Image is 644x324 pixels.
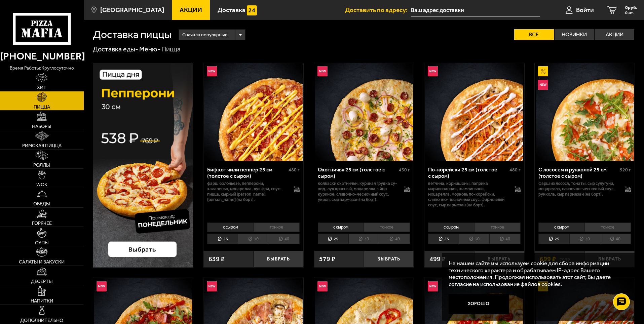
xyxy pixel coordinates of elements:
p: На нашем сайте мы используем cookie для сбора информации технического характера и обрабатываем IP... [449,260,624,288]
li: 40 [600,234,631,244]
span: Сначала популярные [182,29,227,41]
span: 480 г [289,167,300,173]
span: Доставка [218,7,245,13]
img: Новинка [428,66,438,76]
span: 579 ₽ [319,256,335,262]
img: По-корейски 25 см (толстое с сыром) [425,63,523,161]
li: 30 [459,234,489,244]
p: фарш из лосося, томаты, сыр сулугуни, моцарелла, сливочно-чесночный соус, руккола, сыр пармезан (... [538,181,618,197]
p: ветчина, корнишоны, паприка маринованная, шампиньоны, моцарелла, морковь по-корейски, сливочно-че... [428,181,508,208]
button: Выбрать [585,251,635,267]
img: 15daf4d41897b9f0e9f617042186c801.svg [247,5,257,15]
li: с сыром [318,222,364,232]
button: Выбрать [364,251,414,267]
button: Хорошо [449,294,509,314]
img: Новинка [538,80,548,90]
a: Доставка еды- [93,45,138,53]
span: Доставить по адресу: [345,7,411,13]
img: Новинка [428,281,438,291]
span: Обеды [33,201,50,206]
span: Римская пицца [22,143,62,148]
li: 25 [428,234,459,244]
img: Новинка [207,281,217,291]
li: с сыром [207,222,253,232]
li: с сыром [428,222,474,232]
span: 430 г [399,167,410,173]
span: 0 шт. [625,11,637,15]
a: Меню- [139,45,160,53]
a: НовинкаБиф хот чили пеппер 25 см (толстое с сыром) [203,63,303,161]
div: С лососем и рукколой 25 см (толстое с сыром) [538,166,618,179]
span: Горячее [32,221,52,226]
div: По-корейски 25 см (толстое с сыром) [428,166,508,179]
li: 30 [348,234,379,244]
label: Новинки [555,29,594,40]
li: 40 [489,234,520,244]
li: 40 [379,234,410,244]
button: Выбрать [254,251,303,267]
img: С лососем и рукколой 25 см (толстое с сыром) [536,63,634,161]
span: Дополнительно [20,318,63,323]
span: WOK [36,182,47,187]
a: НовинкаОхотничья 25 см (толстое с сыром) [314,63,414,161]
img: Новинка [207,66,217,76]
span: Напитки [31,298,53,303]
div: Биф хот чили пеппер 25 см (толстое с сыром) [207,166,287,179]
input: Ваш адрес доставки [411,4,540,16]
img: Новинка [317,66,328,76]
img: Новинка [97,281,107,291]
span: Наборы [32,124,51,129]
li: тонкое [474,222,521,232]
li: 25 [207,234,238,244]
span: Салаты и закуски [19,259,65,264]
p: колбаски охотничьи, куриная грудка су-вид, лук красный, моцарелла, яйцо куриное, сливочно-чесночн... [318,181,397,202]
h1: Доставка пиццы [93,29,172,40]
img: Охотничья 25 см (толстое с сыром) [315,63,413,161]
li: тонкое [253,222,300,232]
div: Пицца [161,45,181,54]
label: Все [514,29,554,40]
li: тонкое [364,222,410,232]
button: Выбрать [474,251,524,267]
label: Акции [595,29,634,40]
span: 0 руб. [625,5,637,10]
span: 480 г [509,167,521,173]
li: с сыром [538,222,584,232]
span: Супы [35,240,49,245]
img: Новинка [317,281,328,291]
li: тонкое [584,222,631,232]
li: 25 [318,234,348,244]
span: Роллы [33,163,50,167]
span: Акции [180,7,202,13]
a: АкционныйНовинкаС лососем и рукколой 25 см (толстое с сыром) [535,63,635,161]
span: Хит [37,85,46,90]
img: Акционный [538,66,548,76]
a: НовинкаПо-корейски 25 см (толстое с сыром) [424,63,524,161]
li: 40 [269,234,300,244]
img: Биф хот чили пеппер 25 см (толстое с сыром) [204,63,302,161]
span: 639 ₽ [209,256,225,262]
span: Войти [576,7,594,13]
li: 30 [238,234,268,244]
span: Десерты [31,279,53,284]
span: 499 ₽ [429,256,446,262]
span: 520 г [620,167,631,173]
p: фарш болоньезе, пепперони, халапеньо, моцарелла, лук фри, соус-пицца, сырный [PERSON_NAME], [PERS... [207,181,287,202]
li: 30 [569,234,600,244]
div: Охотничья 25 см (толстое с сыром) [318,166,397,179]
li: 25 [538,234,569,244]
span: Пицца [34,105,50,109]
span: [GEOGRAPHIC_DATA] [100,7,164,13]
